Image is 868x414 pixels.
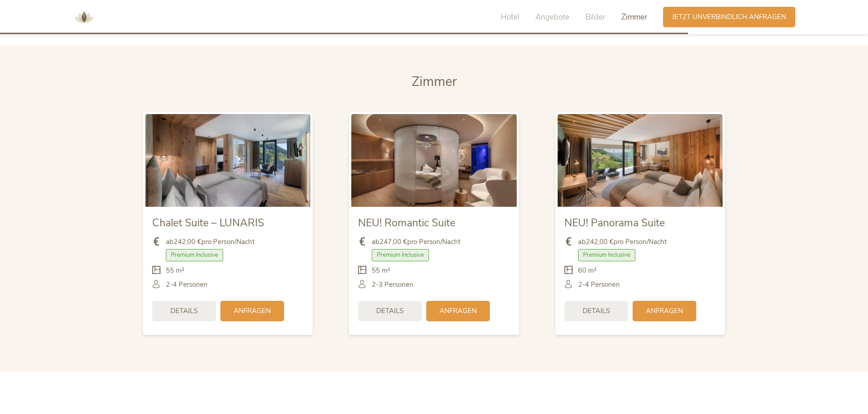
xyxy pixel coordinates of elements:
span: Hotel [501,12,519,22]
span: 2-3 Personen [372,280,414,289]
img: NEU! Romantic Suite [351,114,516,207]
span: Angebote [535,12,569,22]
span: Details [170,306,198,316]
span: Jetzt unverbindlich anfragen [672,12,786,22]
span: Details [583,306,610,316]
span: Anfragen [234,306,271,316]
span: Chalet Suite – LUNARIS [152,216,264,230]
b: 247,00 € [379,237,407,246]
span: Anfragen [439,306,477,316]
img: NEU! Panorama Suite [558,114,723,207]
span: Premium Inclusive [372,249,429,261]
span: 2-4 Personen [166,280,208,289]
img: Chalet Suite – LUNARIS [145,114,310,207]
span: Bilder [585,12,605,22]
span: Anfragen [646,306,683,316]
a: AMONTI & LUNARIS Wellnessresort [70,14,98,20]
b: 242,00 € [174,237,201,246]
span: Zimmer [621,12,647,22]
span: NEU! Romantic Suite [358,216,455,230]
span: NEU! Panorama Suite [564,216,665,230]
span: Premium Inclusive [166,249,223,261]
span: ab pro Person/Nacht [578,237,667,247]
b: 242,00 € [586,237,614,246]
span: ab pro Person/Nacht [372,237,460,247]
span: Premium Inclusive [578,249,635,261]
img: AMONTI & LUNARIS Wellnessresort [70,4,98,31]
span: Details [376,306,404,316]
span: 55 m² [372,266,390,275]
span: 2-4 Personen [578,280,620,289]
span: ab pro Person/Nacht [166,237,254,247]
span: Zimmer [412,73,457,90]
span: 55 m² [166,266,185,275]
span: 60 m² [578,266,597,275]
